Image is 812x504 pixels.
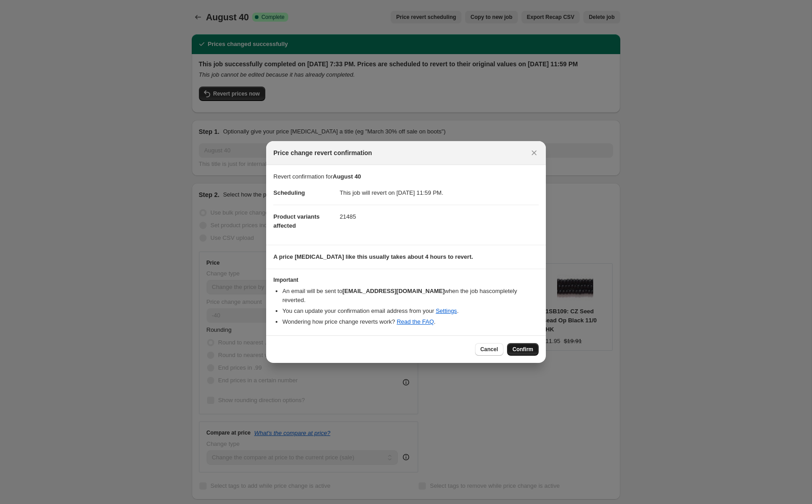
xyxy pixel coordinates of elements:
[528,147,540,159] button: Close
[282,307,539,316] li: You can update your confirmation email address from your .
[273,148,372,157] span: Price change revert confirmation
[282,317,539,326] li: Wondering how price change reverts work? .
[273,189,305,196] span: Scheduling
[273,276,539,284] h3: Important
[342,288,445,294] b: [EMAIL_ADDRESS][DOMAIN_NAME]
[475,343,503,356] button: Cancel
[273,213,320,229] span: Product variants affected
[282,287,539,305] li: An email will be sent to when the job has completely reverted .
[340,181,539,205] dd: This job will revert on [DATE] 11:59 PM.
[512,346,533,353] span: Confirm
[397,318,434,325] a: Read the FAQ
[507,343,539,356] button: Confirm
[480,346,498,353] span: Cancel
[273,172,539,181] p: Revert confirmation for
[273,253,473,260] b: A price [MEDICAL_DATA] like this usually takes about 4 hours to revert.
[333,173,361,180] b: August 40
[340,205,539,229] dd: 21485
[436,307,457,314] a: Settings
